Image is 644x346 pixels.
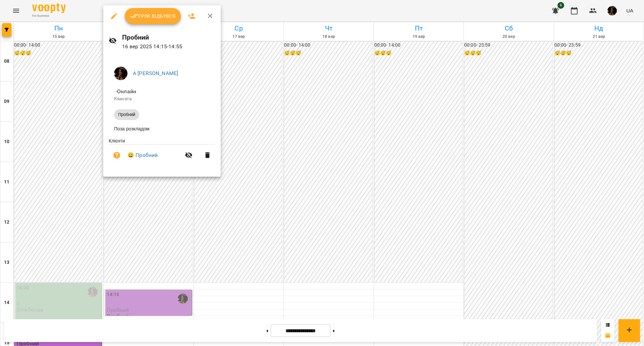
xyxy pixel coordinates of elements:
button: Візит ще не сплачено. Додати оплату? [109,147,125,163]
li: Поза розкладом [109,123,215,135]
img: 1b79b5faa506ccfdadca416541874b02.jpg [114,67,127,80]
a: 😀 Пробний [127,151,158,159]
p: 16 вер 2025 14:15 - 14:55 [122,43,216,51]
span: Урок відбувся [130,12,176,20]
p: Кімната [114,96,210,102]
button: Урок відбувся [125,8,181,24]
span: Пробний [114,112,139,118]
ul: Клієнти [109,137,215,169]
span: - Онлайн [114,88,138,95]
h6: Пробний [122,32,216,43]
a: А [PERSON_NAME] [133,70,178,76]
